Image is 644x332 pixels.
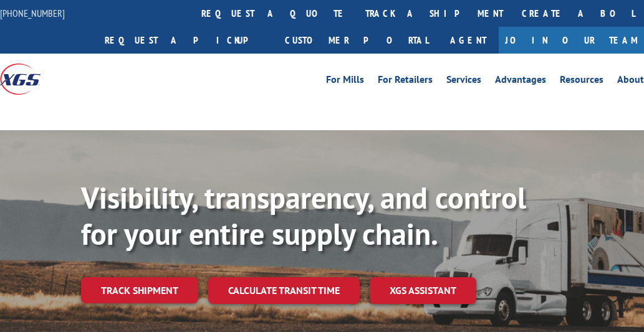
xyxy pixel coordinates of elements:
[208,277,360,304] a: Calculate transit time
[378,75,433,88] a: For Retailers
[560,75,603,88] a: Resources
[617,75,644,88] a: About
[81,277,198,303] a: Track shipment
[495,75,546,88] a: Advantages
[438,27,499,54] a: Agent
[499,27,644,54] a: Join Our Team
[326,75,364,88] a: For Mills
[446,75,481,88] a: Services
[370,277,476,304] a: XGS ASSISTANT
[95,27,276,54] a: Request a pickup
[276,27,438,54] a: Customer Portal
[81,178,526,253] b: Visibility, transparency, and control for your entire supply chain.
